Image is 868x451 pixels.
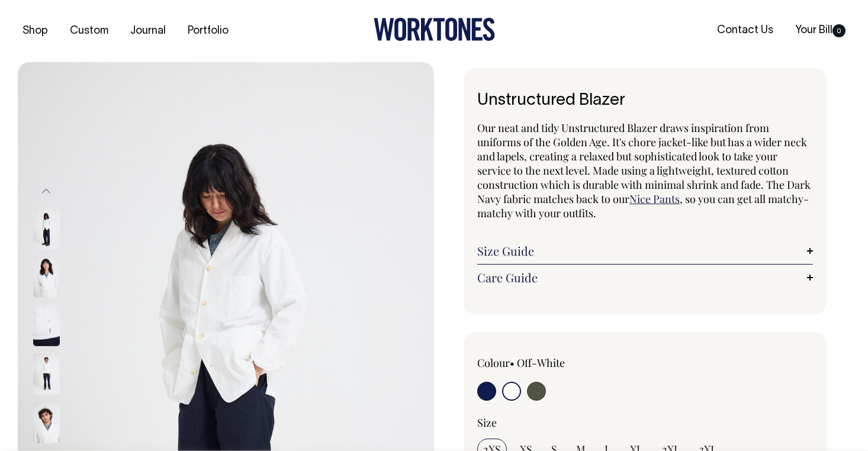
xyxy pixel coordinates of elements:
div: Colour [477,356,612,370]
a: Nice Pants [629,192,680,206]
a: Custom [65,21,113,41]
img: off-white [33,402,60,443]
span: 0 [832,24,846,37]
span: • [510,356,515,370]
a: Shop [18,21,53,41]
img: off-white [33,208,60,249]
a: Portfolio [183,21,233,41]
a: Size Guide [477,244,813,258]
a: Care Guide [477,270,813,285]
img: off-white [33,353,60,395]
label: Off-White [517,356,565,370]
div: Size [477,415,813,430]
a: Journal [126,21,171,41]
a: Contact Us [712,21,778,40]
h1: Unstructured Blazer [477,92,813,110]
a: Your Bill0 [790,21,850,40]
span: , so you can get all matchy-matchy with your outfits. [477,192,809,220]
img: off-white [33,305,60,346]
button: Previous [37,178,55,204]
img: off-white [33,256,60,298]
span: Our neat and tidy Unstructured Blazer draws inspiration from uniforms of the Golden Age. It's cho... [477,121,811,206]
